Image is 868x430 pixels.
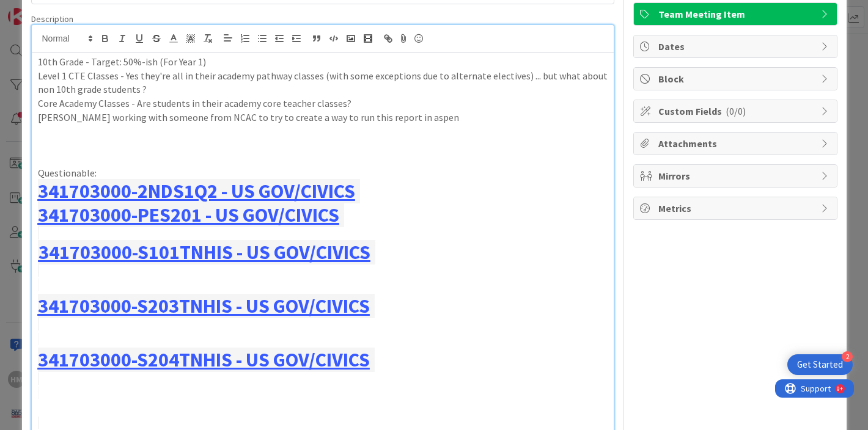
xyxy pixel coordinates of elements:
p: [PERSON_NAME] working with someone from NCAC to try to create a way to run this report in aspen [38,111,608,125]
span: ( 0/0 ) [726,105,746,117]
p: Core Academy Classes - Are students in their academy core teacher classes? [38,97,608,111]
span: Metrics [658,201,815,216]
p: Level 1 CTE Classes - Yes they're all in their academy pathway classes (with some exceptions due ... [38,69,608,97]
p: Questionable: [38,166,608,180]
span: Dates [658,39,815,54]
div: Get Started [797,359,843,371]
p: 10th Grade - Target: 50%-ish (For Year 1) [38,55,608,69]
div: 2 [842,351,853,362]
span: Attachments [658,136,815,151]
span: Team Meeting Item [658,7,815,21]
span: Block [658,71,815,86]
div: 9+ [62,5,68,15]
a: 341703000-S101TNHIS - US GOV/CIVICS [39,240,370,264]
a: 341703000-S204TNHIS - US GOV/CIVICS [38,348,370,372]
a: 341703000-S203TNHIS - US GOV/CIVICS [38,294,370,318]
span: Support [26,2,56,16]
div: Open Get Started checklist, remaining modules: 2 [787,354,853,375]
a: 341703000-PES201 - US GOV/CIVICS [38,203,339,227]
span: Custom Fields [658,104,815,118]
span: Description [31,13,73,24]
span: Mirrors [658,169,815,183]
a: 341703000-2NDS1Q2 - US GOV/CIVICS [38,179,355,203]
